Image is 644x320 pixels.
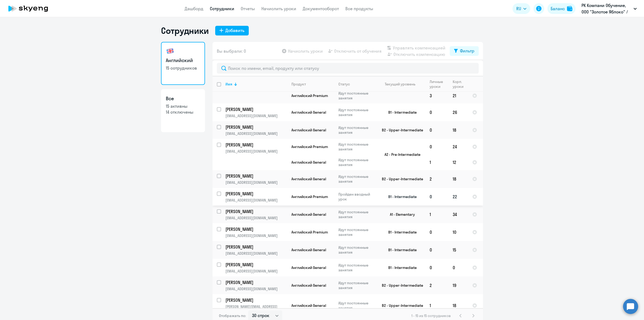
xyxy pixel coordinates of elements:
p: [PERSON_NAME] [225,262,286,268]
p: [EMAIL_ADDRESS][DOMAIN_NAME] [225,233,287,238]
p: [PERSON_NAME][EMAIL_ADDRESS][DOMAIN_NAME] [225,304,287,314]
td: 3 [425,88,448,103]
td: B2 - Upper-Intermediate [375,170,425,188]
p: [EMAIL_ADDRESS][DOMAIN_NAME] [225,251,287,256]
td: A2 - Pre-Intermediate [375,139,425,170]
td: 22 [448,188,468,206]
p: Идут постоянные занятия [338,301,375,310]
td: 34 [448,206,468,223]
p: [EMAIL_ADDRESS][DOMAIN_NAME] [225,269,287,274]
td: 10 [448,223,468,241]
td: 0 [425,103,448,121]
p: [EMAIL_ADDRESS][DOMAIN_NAME] [225,286,287,291]
div: Текущий уровень [380,82,425,87]
p: [EMAIL_ADDRESS][DOMAIN_NAME] [225,131,287,136]
div: Добавить [225,27,244,34]
a: [PERSON_NAME] [225,244,287,250]
h1: Сотрудники [161,25,209,36]
a: Отчеты [241,6,255,11]
td: B1 - Intermediate [375,223,425,241]
p: 14 отключены [166,109,200,115]
td: B1 - Intermediate [375,188,425,206]
td: 0 [425,188,448,206]
div: Имя [225,82,232,87]
a: Все продукты [345,6,373,11]
div: Статус [338,82,350,87]
a: Балансbalance [547,3,576,14]
button: РК Компани Обучение, ООО "Золотое Яблоко" / Золотое яблоко (Gold Apple) [579,2,639,15]
p: Идут постоянные занятия [338,125,375,135]
span: Английский Premium [291,230,328,235]
td: 18 [448,121,468,139]
span: Английский General [291,283,326,288]
p: Пройден вводный урок [338,192,375,202]
td: 26 [448,103,468,121]
a: Документооборот [303,6,339,11]
a: [PERSON_NAME] [225,124,287,130]
td: 1 [425,154,448,170]
div: Фильтр [460,48,474,54]
td: 15 [448,241,468,259]
p: РК Компани Обучение, ООО "Золотое Яблоко" / Золотое яблоко (Gold Apple) [581,2,631,15]
td: B2 - Upper-Intermediate [375,121,425,139]
td: A1 - Elementary [375,206,425,223]
p: Идут постоянные занятия [338,91,375,100]
h3: Все [166,95,200,102]
img: english [166,47,174,55]
td: B2 - Upper-Intermediate [375,294,425,317]
p: [EMAIL_ADDRESS][DOMAIN_NAME] [225,149,287,154]
td: 0 [425,139,448,154]
td: 18 [448,294,468,317]
td: 1 [425,206,448,223]
a: [PERSON_NAME] [225,191,287,197]
span: Английский Premium [291,144,328,149]
div: Личные уроки [430,79,448,89]
p: [EMAIL_ADDRESS][DOMAIN_NAME] [225,215,287,220]
p: [EMAIL_ADDRESS][DOMAIN_NAME] [225,198,287,203]
a: [PERSON_NAME] [225,262,287,268]
span: Английский General [291,128,326,132]
td: 24 [448,139,468,154]
a: [PERSON_NAME] [225,226,287,232]
td: B1 - Intermediate [375,241,425,259]
p: [EMAIL_ADDRESS][DOMAIN_NAME] [225,113,287,118]
span: 1 - 15 из 15 сотрудников [411,313,451,318]
td: 2 [425,170,448,188]
td: 1 [425,294,448,317]
p: [PERSON_NAME] [225,173,286,179]
a: Дашборд [185,6,203,11]
span: Английский General [291,110,326,115]
a: Начислить уроки [261,6,296,11]
td: 0 [448,259,468,276]
div: Продукт [291,82,306,87]
a: [PERSON_NAME] [225,297,287,303]
p: Идут постоянные занятия [338,157,375,167]
p: Идут постоянные занятия [338,210,375,219]
p: [PERSON_NAME] [225,208,286,214]
p: [PERSON_NAME] [225,244,286,250]
input: Поиск по имени, email, продукту или статусу [217,63,479,74]
div: Имя [225,82,287,87]
a: [PERSON_NAME] [225,173,287,179]
td: B2 - Upper-Intermediate [375,276,425,294]
p: [PERSON_NAME] [225,279,286,285]
div: Корп. уроки [453,79,468,89]
td: 12 [448,154,468,170]
span: RU [516,5,521,12]
p: Идут постоянные занятия [338,281,375,290]
td: 2 [425,276,448,294]
p: Идут постоянные занятия [338,142,375,152]
td: 0 [425,259,448,276]
a: Английский15 сотрудников [161,42,205,85]
p: [PERSON_NAME] [225,124,286,130]
p: 15 сотрудников [166,65,200,71]
span: Английский Premium [291,194,328,199]
td: 0 [425,121,448,139]
td: 0 [425,241,448,259]
a: [PERSON_NAME] [225,208,287,214]
span: Английский General [291,212,326,217]
span: Английский General [291,247,326,252]
p: [PERSON_NAME] [225,142,286,148]
h3: Английский [166,57,200,64]
p: Идут постоянные занятия [338,107,375,117]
